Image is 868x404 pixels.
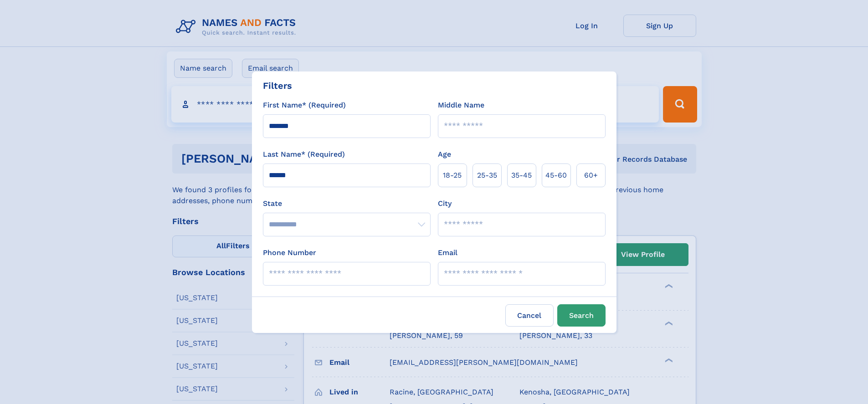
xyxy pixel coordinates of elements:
span: 18‑25 [443,170,462,181]
span: 45‑60 [545,170,567,181]
label: Age [438,149,451,160]
span: 35‑45 [511,170,532,181]
span: 60+ [584,170,598,181]
label: State [263,198,431,209]
span: 25‑35 [477,170,497,181]
button: Search [557,304,606,327]
label: Email [438,247,457,258]
label: Last Name* (Required) [263,149,345,160]
label: First Name* (Required) [263,100,346,111]
div: Filters [263,79,292,92]
label: City [438,198,452,209]
label: Middle Name [438,100,484,111]
label: Cancel [505,304,554,327]
label: Phone Number [263,247,316,258]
